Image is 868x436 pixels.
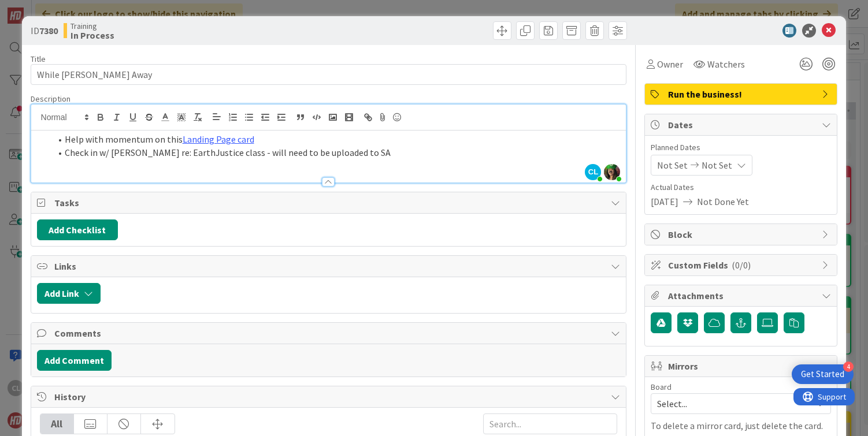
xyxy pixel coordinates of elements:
div: All [40,414,74,434]
li: Check in w/ [PERSON_NAME] re: EarthJustice class - will need to be uploaded to SA [51,146,621,159]
span: History [54,390,606,404]
div: 4 [843,362,854,372]
span: Training [71,21,114,31]
span: Comments [54,326,606,340]
button: Add Checklist [37,219,118,240]
span: Not Set [657,158,688,172]
span: Tasks [54,196,606,210]
span: Block [668,228,816,241]
span: Actual Dates [651,181,831,193]
div: Get Started [801,368,844,380]
span: CL [585,164,601,180]
input: Search... [483,413,617,434]
span: Attachments [668,289,816,303]
span: Dates [668,118,816,132]
button: Add Link [37,283,101,304]
span: Links [54,259,606,273]
span: Owner [657,57,683,71]
span: Mirrors [668,359,816,373]
span: ( 0/0 ) [732,259,751,271]
img: zMbp8UmSkcuFrGHA6WMwLokxENeDinhm.jpg [604,164,620,180]
span: Board [651,383,672,391]
input: type card name here... [31,64,627,85]
li: Help with momentum on this [51,133,621,146]
span: Not Set [702,158,732,172]
label: Title [31,54,46,64]
div: Open Get Started checklist, remaining modules: 4 [792,364,854,384]
span: Watchers [707,57,745,71]
b: 7380 [39,25,58,36]
span: Select... [657,396,805,412]
button: Add Comment [37,350,112,371]
span: Run the business! [668,87,816,101]
a: Landing Page card [183,133,254,145]
span: Description [31,94,71,104]
span: Support [24,2,53,16]
span: Planned Dates [651,141,831,154]
span: Custom Fields [668,258,816,272]
b: In Process [71,31,114,40]
span: [DATE] [651,195,678,208]
span: Not Done Yet [697,195,749,208]
span: ID [31,24,58,38]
